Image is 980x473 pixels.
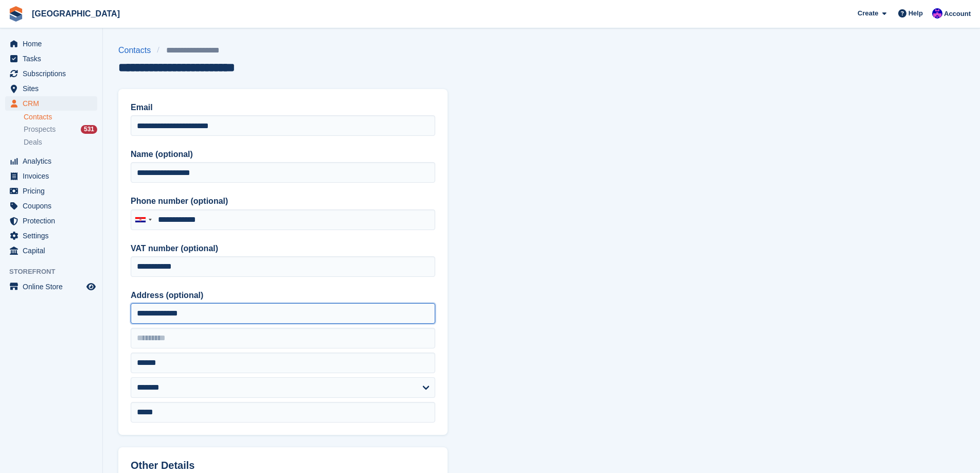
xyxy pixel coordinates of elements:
div: Croatia (Hrvatska): +385 [131,210,155,230]
a: menu [5,184,97,198]
a: menu [5,169,97,183]
label: Email [131,101,435,114]
label: Address (optional) [131,289,435,302]
a: menu [5,279,97,294]
h2: Other Details [131,460,435,471]
a: Contacts [24,112,97,122]
span: Analytics [23,154,84,168]
a: Contacts [118,44,157,57]
a: menu [5,214,97,228]
img: Ivan Gačić [932,8,942,19]
a: menu [5,154,97,168]
label: VAT number (optional) [131,242,435,255]
span: Protection [23,214,84,228]
span: Online Store [23,279,84,294]
a: menu [5,66,97,81]
img: stora-icon-8386f47178a22dfd0bd8f6a31ec36ba5ce8667c1dd55bd0f319d3a0aa187defe.svg [8,6,24,22]
a: menu [5,81,97,96]
span: Subscriptions [23,66,84,81]
span: Account [944,9,971,19]
span: Prospects [24,125,56,134]
a: menu [5,229,97,243]
a: [GEOGRAPHIC_DATA] [28,5,124,22]
nav: breadcrumbs [118,44,247,57]
span: Settings [23,229,84,243]
span: Pricing [23,184,84,198]
a: menu [5,37,97,51]
a: Deals [24,137,97,148]
label: Name (optional) [131,148,435,161]
div: 531 [81,125,97,134]
a: menu [5,243,97,258]
a: menu [5,199,97,213]
span: Invoices [23,169,84,183]
span: Sites [23,81,84,96]
span: Capital [23,243,84,258]
a: menu [5,51,97,66]
span: Help [908,8,923,19]
span: Storefront [9,267,102,277]
span: Coupons [23,199,84,213]
label: Phone number (optional) [131,195,435,207]
span: Home [23,37,84,51]
a: Prospects 531 [24,124,97,135]
span: CRM [23,96,84,111]
a: menu [5,96,97,111]
span: Create [858,8,878,19]
a: Preview store [85,281,97,293]
span: Tasks [23,51,84,66]
span: Deals [24,137,42,147]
